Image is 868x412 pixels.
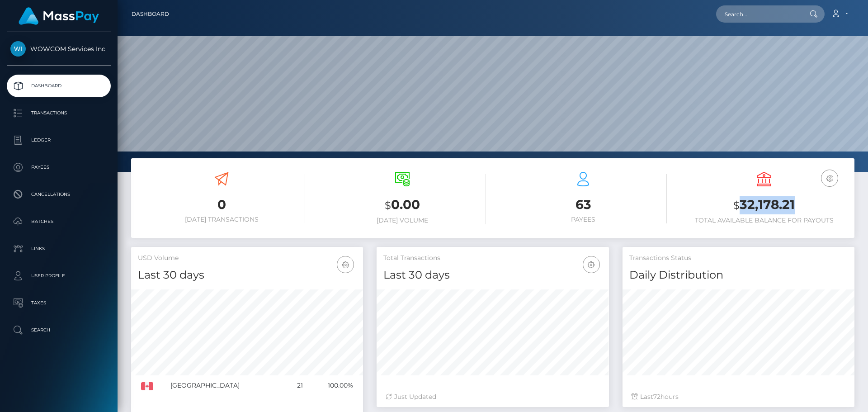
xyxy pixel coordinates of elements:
[138,216,305,223] h6: [DATE] Transactions
[19,7,99,25] img: MassPay Logo
[138,267,356,283] h4: Last 30 days
[7,292,111,314] a: Taxes
[10,79,107,93] p: Dashboard
[629,254,848,263] h5: Transactions Status
[500,196,667,213] h3: 63
[383,267,602,283] h4: Last 30 days
[10,215,107,228] p: Batches
[716,5,801,23] input: Search...
[680,196,848,214] h3: 32,178.21
[10,188,107,201] p: Cancellations
[7,102,111,124] a: Transactions
[10,242,107,256] p: Links
[287,375,307,396] td: 21
[10,106,107,120] p: Transactions
[653,393,660,401] span: 72
[319,217,486,224] h6: [DATE] Volume
[7,129,111,152] a: Ledger
[138,196,305,213] h3: 0
[10,41,26,57] img: WOWCOM Services Inc
[306,375,356,396] td: 100.00%
[7,45,111,53] span: WOWCOM Services Inc
[680,217,848,224] h6: Total Available Balance for Payouts
[7,265,111,287] a: User Profile
[167,375,287,396] td: [GEOGRAPHIC_DATA]
[383,254,602,263] h5: Total Transactions
[500,216,667,223] h6: Payees
[10,269,107,283] p: User Profile
[632,392,845,402] div: Last hours
[10,161,107,174] p: Payees
[141,382,153,390] img: CA.png
[385,199,391,212] small: $
[7,319,111,341] a: Search
[7,237,111,260] a: Links
[629,267,848,283] h4: Daily Distribution
[7,210,111,233] a: Batches
[733,199,740,212] small: $
[7,156,111,179] a: Payees
[7,75,111,97] a: Dashboard
[132,5,169,24] a: Dashboard
[7,183,111,206] a: Cancellations
[10,133,107,147] p: Ledger
[386,392,599,402] div: Just Updated
[10,323,107,337] p: Search
[319,196,486,214] h3: 0.00
[10,296,107,310] p: Taxes
[138,254,356,263] h5: USD Volume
